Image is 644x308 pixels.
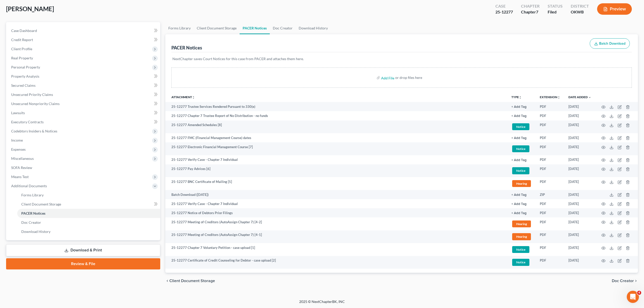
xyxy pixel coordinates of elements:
[512,246,529,253] span: Notice
[612,279,634,283] span: Doc Creator
[568,95,591,99] a: Date Added expand_more
[11,175,29,179] span: Means Test
[512,145,529,152] span: Notice
[296,22,331,34] a: Download History
[7,72,160,81] a: Property Analysis
[495,3,513,9] div: Case
[571,9,589,15] div: OKWB
[511,245,532,254] a: Notice
[511,136,527,140] button: + Add Tag
[511,96,522,99] button: TYPEunfold_more
[536,208,564,217] td: PDF
[511,201,532,206] a: + Add Tag
[536,243,564,256] td: PDF
[165,217,507,230] td: 25-12277 Meeting of Creditors (AutoAssign Chapter 7) [4-2]
[536,217,564,230] td: PDF
[512,233,531,240] span: Hearing
[564,230,595,243] td: [DATE]
[536,190,564,199] td: ZIP
[564,142,595,155] td: [DATE]
[17,191,160,200] a: Forms Library
[7,117,160,127] a: Executory Contracts
[564,102,595,111] td: [DATE]
[165,190,507,199] td: Batch Download ([DATE])
[165,243,507,256] td: 25-12277 Chapter 7 Voluntary Petition - case upload [1]
[21,211,45,215] span: PACER Notices
[17,218,160,227] a: Doc Creator
[7,163,160,172] a: SOFA Review
[165,208,507,217] td: 25-12277 Notice of Debtors Prior Filings
[11,74,39,78] span: Property Analysis
[6,5,54,12] span: [PERSON_NAME]
[11,101,60,106] span: Unsecured Nonpriority Claims
[165,102,507,111] td: 25-12277 Trustee Services Rendered Pursuant to 330(e)
[519,96,522,99] i: unfold_more
[536,102,564,111] td: PDF
[511,123,532,131] a: Notice
[511,193,527,197] button: + Add Tag
[11,147,26,151] span: Expenses
[512,180,531,187] span: Hearing
[7,35,160,44] a: Credit Report
[511,192,532,197] a: + Add Tag
[165,142,507,155] td: 25-12277 Electronic Financial Management Course [7]
[512,259,529,266] span: Notice
[21,229,50,234] span: Download History
[165,111,507,120] td: 25-12277 Chapter 7 Trustee Report of No Distribution - no funds
[194,22,240,34] a: Client Document Storage
[536,199,564,208] td: PDF
[521,3,540,9] div: Chapter
[7,90,160,99] a: Unsecured Priority Claims
[495,9,513,15] div: 25-12277
[548,9,563,15] div: Filed
[512,167,529,174] span: Notice
[21,193,44,197] span: Forms Library
[11,56,33,60] span: Real Property
[536,230,564,243] td: PDF
[11,47,32,51] span: Client Profile
[165,199,507,208] td: 25-12277 Verify Case - Chapter 7 Individual
[511,159,527,162] button: + Add Tag
[521,9,540,15] div: Chapter
[571,3,589,9] div: District
[536,142,564,155] td: PDF
[17,227,160,236] a: Download History
[165,279,169,283] i: chevron_left
[511,179,532,188] a: Hearing
[6,244,160,256] a: Download & Print
[564,208,595,217] td: [DATE]
[564,256,595,269] td: [DATE]
[17,200,160,209] a: Client Document Storage
[511,114,527,118] button: + Add Tag
[11,138,23,142] span: Income
[627,291,639,303] iframe: Intercom live chat
[511,202,527,206] button: + Add Tag
[511,157,532,162] a: + Add Tag
[564,121,595,133] td: [DATE]
[165,256,507,269] td: 25-12277 Certificate of Credit Counseling for Debtor - case upload [2]
[11,184,47,188] span: Additional Documents
[165,22,194,34] a: Forms Library
[165,121,507,133] td: 25-12277 Amended Schedules [8]
[536,155,564,164] td: PDF
[540,95,560,99] a: Extensionunfold_more
[590,38,630,49] button: Batch Download
[511,232,532,241] a: Hearing
[7,99,160,108] a: Unsecured Nonpriority Claims
[165,155,507,164] td: 25-12277 Verify Case - Chapter 7 Individual
[564,177,595,190] td: [DATE]
[7,81,160,90] a: Secured Claims
[511,212,527,215] button: + Add Tag
[7,108,160,117] a: Lawsuits
[612,279,638,283] button: Doc Creator chevron_right
[11,165,32,170] span: SOFA Review
[11,92,53,97] span: Unsecured Priority Claims
[21,202,61,206] span: Client Document Storage
[512,123,529,130] span: Notice
[511,113,532,118] a: + Add Tag
[169,279,215,283] span: Client Document Storage
[17,209,160,218] a: PACER Notices
[564,243,595,256] td: [DATE]
[11,120,44,124] span: Executory Contracts
[512,220,531,227] span: Hearing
